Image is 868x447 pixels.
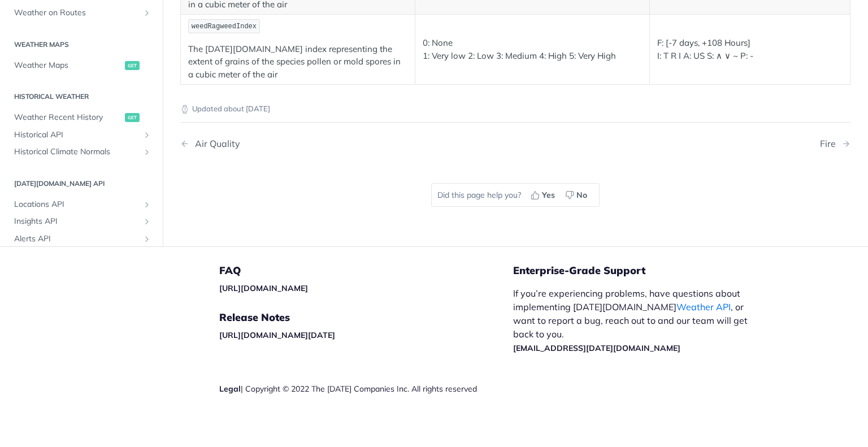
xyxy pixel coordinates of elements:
p: Updated about [DATE] [180,103,850,115]
span: get [125,113,140,122]
a: Historical Climate NormalsShow subpages for Historical Climate Normals [8,144,154,160]
button: Yes [527,186,561,203]
button: Show subpages for Locations API [142,200,151,209]
div: Fire [820,138,841,149]
h5: Release Notes [219,311,513,324]
a: Insights APIShow subpages for Insights API [8,213,154,230]
span: Weather Recent History [14,112,122,123]
div: Did this page help you? [431,183,600,207]
h5: Enterprise-Grade Support [513,264,778,277]
button: No [561,186,593,203]
a: Next Page: Fire [820,138,850,149]
span: Weather Maps [14,60,122,71]
button: Show subpages for Weather on Routes [142,8,151,18]
span: Insights API [14,216,140,227]
a: [EMAIL_ADDRESS][DATE][DOMAIN_NAME] [513,343,680,353]
a: Weather on RoutesShow subpages for Weather on Routes [8,5,154,21]
a: Weather API [676,301,731,313]
h2: Weather Maps [8,40,154,50]
span: No [576,189,587,201]
span: Weather on Routes [14,7,140,19]
a: Weather Mapsget [8,57,154,74]
div: | Copyright © 2022 The [DATE] Companies Inc. All rights reserved [219,383,513,394]
span: Locations API [14,199,140,210]
a: Legal [219,384,241,394]
p: 0: None 1: Very low 2: Low 3: Medium 4: High 5: Very High [423,37,642,62]
span: Historical API [14,129,140,141]
a: Historical APIShow subpages for Historical API [8,127,154,144]
a: Previous Page: Air Quality [180,138,467,149]
span: Yes [542,189,555,201]
button: Show subpages for Insights API [142,217,151,226]
a: [URL][DOMAIN_NAME] [219,283,308,293]
button: Show subpages for Historical Climate Normals [142,147,151,157]
a: Locations APIShow subpages for Locations API [8,196,154,213]
button: Show subpages for Alerts API [142,235,151,244]
button: Show subpages for Historical API [142,131,151,140]
p: If you’re experiencing problems, have questions about implementing [DATE][DOMAIN_NAME] , or want ... [513,287,759,354]
span: Alerts API [14,233,140,245]
span: Historical Climate Normals [14,146,140,158]
p: The [DATE][DOMAIN_NAME] index representing the extent of grains of the species pollen or mold spo... [188,43,407,81]
div: Air Quality [189,138,240,149]
a: Weather Recent Historyget [8,109,154,126]
h2: Historical Weather [8,92,154,102]
nav: Pagination Controls [180,127,850,160]
h2: [DATE][DOMAIN_NAME] API [8,179,154,189]
a: Alerts APIShow subpages for Alerts API [8,231,154,248]
h5: FAQ [219,264,513,277]
p: F: [-7 days, +108 Hours] I: T R I A: US S: ∧ ∨ ~ P: - [657,37,843,62]
span: get [125,61,140,70]
a: [URL][DOMAIN_NAME][DATE] [219,330,335,340]
span: weedRagweedIndex [192,23,257,31]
